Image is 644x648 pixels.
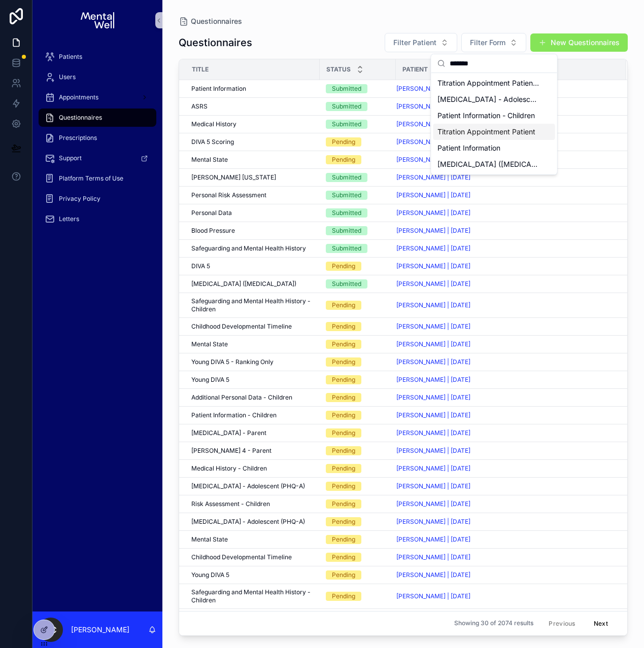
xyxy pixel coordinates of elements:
button: Select Button [385,33,457,52]
span: [MEDICAL_DATA] - Adolescent (PHQ-A) [191,482,305,490]
a: [PERSON_NAME] | [DATE] [396,322,614,331]
a: [PERSON_NAME] | [DATE] [396,209,470,217]
span: Filter Patient [393,38,436,48]
div: Submitted [332,279,361,289]
a: [PERSON_NAME] | [DATE] [396,280,470,288]
a: [PERSON_NAME] | [DATE] [396,262,470,270]
a: [PERSON_NAME] | [DATE] [396,102,614,111]
span: Patient Information - Children [191,411,277,419]
span: [PERSON_NAME] | [DATE] [396,482,470,490]
span: [PERSON_NAME] | [DATE] [396,447,470,455]
a: Submitted [326,120,390,129]
div: Pending [332,137,355,147]
span: [PERSON_NAME] | [DATE] [396,340,470,348]
a: Submitted [326,102,390,111]
span: [PERSON_NAME] | [DATE] [396,322,470,331]
a: [PERSON_NAME] | [DATE] [396,592,614,600]
a: ASRS [191,102,314,111]
div: Pending [332,553,355,562]
div: Pending [332,411,355,420]
span: Medical History - Children [191,464,267,473]
span: Personal Risk Assessment [191,191,266,199]
span: Safeguarding and Mental Health History [191,244,306,253]
a: [PERSON_NAME] | [DATE] [396,156,614,164]
a: Blood Pressure [191,227,314,235]
span: Mental State [191,156,228,164]
span: [MEDICAL_DATA] ([MEDICAL_DATA]) [191,280,296,288]
span: [MEDICAL_DATA] ([MEDICAL_DATA]) [437,159,539,169]
div: Pending [332,357,355,367]
div: Pending [332,446,355,455]
a: [MEDICAL_DATA] ([MEDICAL_DATA]) [191,280,314,288]
a: Pending [326,517,390,526]
a: [PERSON_NAME] | [DATE] [396,340,614,348]
a: Pending [326,570,390,580]
a: [PERSON_NAME] | [DATE] [396,571,614,579]
a: Pending [326,301,390,310]
a: Pending [326,393,390,402]
a: Pending [326,499,390,509]
div: Submitted [332,208,361,218]
span: Young DIVA 5 [191,376,229,384]
span: Childhood Developmental Timeline [191,322,292,331]
span: [PERSON_NAME] | [DATE] [396,301,470,309]
span: [PERSON_NAME] | [DATE] [396,244,470,253]
span: Patient Information [437,143,500,153]
div: Submitted [332,191,361,200]
span: Questionnaires [59,114,102,122]
span: [PERSON_NAME] | [DATE] [396,553,470,561]
a: Mental State [191,535,314,544]
span: Platform Terms of Use [59,174,123,183]
a: [PERSON_NAME] | [DATE] [396,244,614,253]
a: Pending [326,340,390,349]
a: [PERSON_NAME] | [DATE] [396,535,614,544]
a: Patient Information [191,85,314,93]
span: Young DIVA 5 - Ranking Only [191,358,274,366]
a: [PERSON_NAME] | [DATE] [396,262,614,270]
div: Pending [332,155,355,164]
div: Pending [332,375,355,384]
div: Pending [332,393,355,402]
a: [PERSON_NAME] | [DATE] [396,120,470,128]
a: [PERSON_NAME] | [DATE] [396,376,614,384]
a: [PERSON_NAME] | [DATE] [396,191,470,199]
span: Blood Pressure [191,227,235,235]
a: [PERSON_NAME] | [DATE] [396,553,614,561]
a: [PERSON_NAME] | [DATE] [396,393,614,402]
span: Support [59,154,82,162]
a: [PERSON_NAME] | [DATE] [396,429,470,437]
div: Pending [332,592,355,601]
button: Select Button [461,33,526,52]
a: Safeguarding and Mental Health History [191,244,314,253]
a: [PERSON_NAME] | [DATE] [396,535,470,544]
span: [PERSON_NAME] | [DATE] [396,376,470,384]
a: Pending [326,446,390,455]
a: [PERSON_NAME] | [DATE] [396,393,470,402]
a: [PERSON_NAME] | [DATE] [396,301,614,309]
span: [PERSON_NAME] | [DATE] [396,571,470,579]
a: Safeguarding and Mental Health History - Children [191,588,314,604]
a: [MEDICAL_DATA] - Adolescent (PHQ-A) [191,482,314,490]
a: [PERSON_NAME] | [DATE] [396,411,614,419]
div: Pending [332,301,355,310]
div: Pending [332,482,355,491]
a: [PERSON_NAME] | [DATE] [396,138,614,146]
a: [PERSON_NAME] | [DATE] [396,411,470,419]
span: Childhood Developmental Timeline [191,553,292,561]
a: [PERSON_NAME] | [DATE] [396,358,470,366]
img: App logo [81,12,114,28]
a: [MEDICAL_DATA] - Adolescent (PHQ-A) [191,518,314,526]
div: scrollable content [32,41,162,241]
span: Young DIVA 5 [191,571,229,579]
span: Patient Information [191,85,246,93]
a: Pending [326,464,390,473]
div: Submitted [332,120,361,129]
span: Patients [59,53,82,61]
a: Submitted [326,191,390,200]
span: Privacy Policy [59,195,100,203]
